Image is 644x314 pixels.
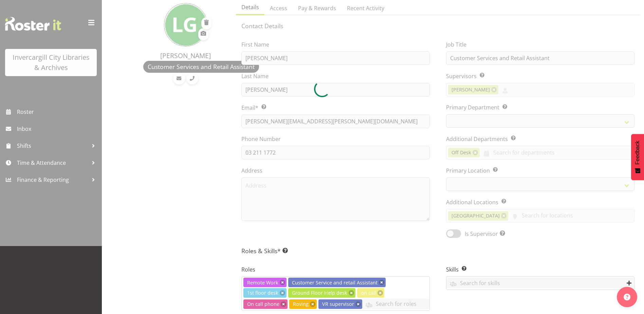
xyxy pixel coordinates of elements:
label: Skills [446,265,634,274]
label: Roles [241,265,430,274]
span: Feedback [634,141,641,164]
span: Remote Work [247,279,278,286]
span: Roving [293,300,309,308]
img: help-xxl-2.png [624,294,630,300]
button: Feedback - Show survey [631,134,644,180]
span: 1st floor desk [247,289,278,297]
input: Search for roles [362,299,429,309]
span: Customer Service and retail Assistant [292,279,378,286]
span: on call [361,289,376,297]
span: VR supervisor [322,300,354,308]
h5: Roles & Skills* [241,247,634,255]
span: Ground Floor Help desk [292,289,347,297]
span: On call phone [247,300,279,308]
input: Search for skills [446,278,634,288]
